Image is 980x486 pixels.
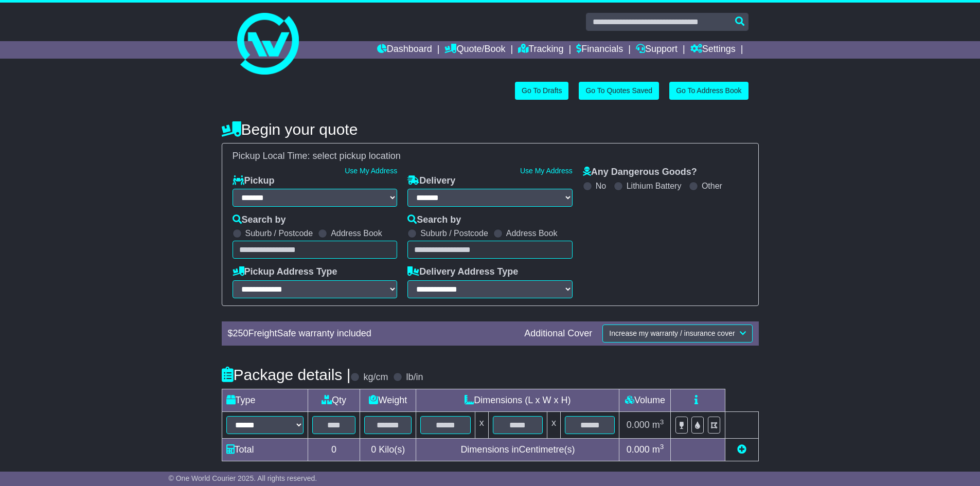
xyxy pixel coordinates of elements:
[420,228,488,238] label: Suburb / Postcode
[669,82,748,100] a: Go To Address Book
[627,420,650,430] span: 0.000
[313,151,401,161] span: select pickup location
[652,420,664,430] span: m
[602,325,752,343] button: Increase my warranty / insurance cover
[222,389,308,411] td: Type
[660,443,664,451] sup: 3
[233,328,248,338] span: 250
[519,328,597,339] div: Additional Cover
[518,41,563,59] a: Tracking
[407,266,518,278] label: Delivery Address Type
[416,438,619,461] td: Dimensions in Centimetre(s)
[407,214,461,226] label: Search by
[576,41,623,59] a: Financials
[345,167,397,175] a: Use My Address
[579,82,659,100] a: Go To Quotes Saved
[360,389,416,411] td: Weight
[377,41,432,59] a: Dashboard
[627,444,650,455] span: 0.000
[619,389,671,411] td: Volume
[583,167,697,178] label: Any Dangerous Goods?
[652,444,664,455] span: m
[371,444,376,455] span: 0
[702,181,722,191] label: Other
[233,266,337,278] label: Pickup Address Type
[363,372,388,383] label: kg/cm
[690,41,736,59] a: Settings
[506,228,558,238] label: Address Book
[245,228,313,238] label: Suburb / Postcode
[222,438,308,461] td: Total
[596,181,606,191] label: No
[223,328,520,339] div: $ FreightSafe warranty included
[520,167,573,175] a: Use My Address
[444,41,505,59] a: Quote/Book
[360,438,416,461] td: Kilo(s)
[416,389,619,411] td: Dimensions (L x W x H)
[660,418,664,426] sup: 3
[233,214,286,226] label: Search by
[308,389,360,411] td: Qty
[627,181,682,191] label: Lithium Battery
[636,41,678,59] a: Support
[609,329,735,337] span: Increase my warranty / insurance cover
[331,228,382,238] label: Address Book
[475,411,488,438] td: x
[406,372,423,383] label: lb/in
[547,411,561,438] td: x
[233,175,275,187] label: Pickup
[169,474,317,482] span: © One World Courier 2025. All rights reserved.
[222,366,351,383] h4: Package details |
[308,438,360,461] td: 0
[515,82,568,100] a: Go To Drafts
[737,444,746,455] a: Add new item
[227,151,753,162] div: Pickup Local Time:
[222,121,759,138] h4: Begin your quote
[407,175,455,187] label: Delivery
